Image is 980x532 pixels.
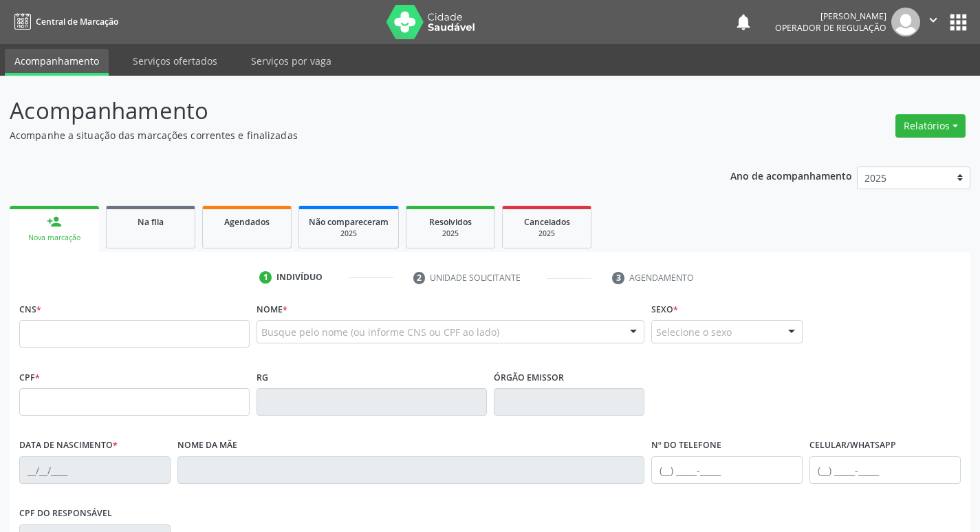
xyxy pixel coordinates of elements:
p: Ano de acompanhamento [730,167,852,184]
label: Sexo [651,299,678,320]
span: Na fila [138,216,164,228]
input: (__) _____-_____ [651,456,803,484]
button: notifications [734,12,753,32]
div: 2025 [309,228,389,239]
label: RG [257,367,268,388]
label: Nº do Telefone [651,435,721,456]
span: Agendados [224,216,270,228]
p: Acompanhamento [10,94,682,128]
a: Serviços ofertados [123,49,227,73]
a: Acompanhamento [5,49,109,76]
label: CNS [19,299,41,320]
label: Nome [257,299,287,320]
span: Selecione o sexo [656,325,732,339]
span: Operador de regulação [775,22,886,34]
label: CPF do responsável [19,503,112,524]
input: (__) _____-_____ [809,456,961,484]
span: Central de Marcação [36,16,118,28]
i:  [926,12,941,28]
div: Nova marcação [19,233,89,243]
label: Data de nascimento [19,435,118,456]
label: Órgão emissor [494,367,564,388]
button: Relatórios [895,114,966,138]
a: Serviços por vaga [241,49,341,73]
div: [PERSON_NAME] [775,10,886,22]
label: Nome da mãe [177,435,237,456]
div: 2025 [512,228,581,239]
div: person_add [47,214,62,229]
span: Cancelados [524,216,570,228]
img: img [891,8,920,36]
label: CPF [19,367,40,388]
label: Celular/WhatsApp [809,435,896,456]
button: apps [946,10,970,34]
span: Busque pelo nome (ou informe CNS ou CPF ao lado) [261,325,499,339]
div: 2025 [416,228,485,239]
div: Indivíduo [276,271,323,284]
div: 1 [259,271,272,284]
p: Acompanhe a situação das marcações correntes e finalizadas [10,128,682,142]
button:  [920,8,946,36]
input: __/__/____ [19,456,171,484]
span: Resolvidos [429,216,472,228]
a: Central de Marcação [10,10,118,33]
span: Não compareceram [309,216,389,228]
